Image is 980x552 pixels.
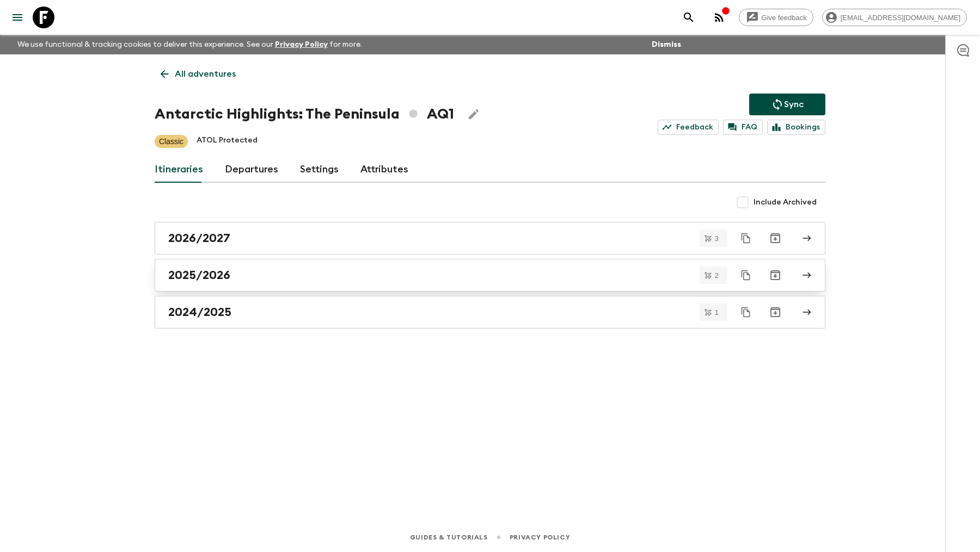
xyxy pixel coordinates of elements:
[764,301,786,323] button: Archive
[754,197,817,208] span: Include Archived
[678,7,700,28] button: search adventures
[155,259,825,291] a: 2025/2026
[155,296,825,328] a: 2024/2025
[155,103,454,125] h1: Antarctic Highlights: The Peninsula AQ1
[708,272,725,279] span: 2
[736,302,756,322] button: Duplicate
[155,157,203,183] a: Itineraries
[649,37,684,52] button: Dismiss
[708,309,725,316] span: 1
[225,157,278,183] a: Departures
[168,231,230,245] h2: 2026/2027
[749,94,825,115] button: Sync adventure departures to the booking engine
[13,35,366,54] p: We use functional & tracking cookies to deliver this experience. See our for more.
[168,268,230,282] h2: 2025/2026
[756,14,813,22] span: Give feedback
[168,305,231,319] h2: 2024/2025
[510,531,570,543] a: Privacy Policy
[7,7,28,28] button: menu
[723,120,763,135] a: FAQ
[739,9,813,26] a: Give feedback
[159,136,183,147] p: Classic
[835,14,966,22] span: [EMAIL_ADDRESS][DOMAIN_NAME]
[197,135,258,148] p: ATOL Protected
[275,41,328,48] a: Privacy Policy
[300,157,339,183] a: Settings
[736,265,756,285] button: Duplicate
[764,264,786,286] button: Archive
[767,120,825,135] a: Bookings
[736,228,756,248] button: Duplicate
[784,98,804,111] p: Sync
[155,63,242,85] a: All adventures
[155,222,825,255] a: 2026/2027
[410,531,488,543] a: Guides & Tutorials
[708,235,725,242] span: 3
[175,67,236,80] p: All adventures
[764,227,786,249] button: Archive
[360,157,408,183] a: Attributes
[658,120,719,135] a: Feedback
[822,9,967,26] div: [EMAIL_ADDRESS][DOMAIN_NAME]
[463,103,485,125] button: Edit Adventure Title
